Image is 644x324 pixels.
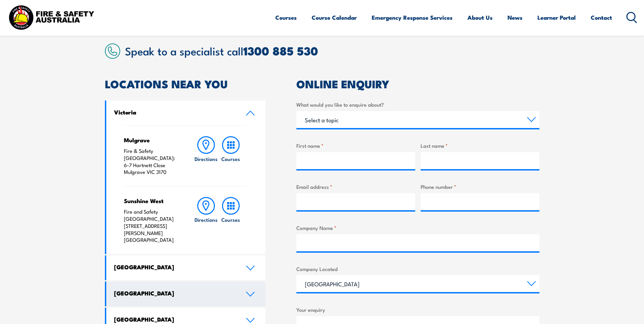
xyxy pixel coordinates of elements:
[124,208,181,244] p: Fire and Safety [GEOGRAPHIC_DATA] [STREET_ADDRESS][PERSON_NAME] [GEOGRAPHIC_DATA]
[219,197,243,244] a: Courses
[296,79,539,88] h2: ONLINE ENQUIRY
[106,255,266,280] a: [GEOGRAPHIC_DATA]
[296,265,539,273] label: Company Located
[194,197,218,244] a: Directions
[537,8,576,26] a: Learner Portal
[124,147,181,176] p: Fire & Safety [GEOGRAPHIC_DATA]: 6-7 Hartnett Close Mulgrave VIC 3170
[194,136,218,176] a: Directions
[219,136,243,176] a: Courses
[591,8,612,26] a: Contact
[296,183,415,191] label: Email address
[221,216,240,223] h6: Courses
[106,282,266,306] a: [GEOGRAPHIC_DATA]
[195,155,218,162] h6: Directions
[114,263,236,271] h4: [GEOGRAPHIC_DATA]
[421,142,539,149] label: Last name
[114,108,236,116] h4: Victoria
[243,41,318,59] a: 1300 885 530
[124,136,181,144] h4: Mulgrave
[467,8,493,26] a: About Us
[124,197,181,204] h4: Sunshine West
[105,79,266,88] h2: LOCATIONS NEAR YOU
[125,44,539,57] h2: Speak to a specialist call
[275,8,297,26] a: Courses
[195,216,218,223] h6: Directions
[114,316,236,323] h4: [GEOGRAPHIC_DATA]
[106,101,266,125] a: Victoria
[372,8,453,26] a: Emergency Response Services
[296,224,539,232] label: Company Name
[296,306,539,313] label: Your enquiry
[312,8,357,26] a: Course Calendar
[296,142,415,149] label: First name
[421,183,539,191] label: Phone number
[114,289,236,297] h4: [GEOGRAPHIC_DATA]
[221,155,240,162] h6: Courses
[508,8,522,26] a: News
[296,101,539,108] label: What would you like to enquire about?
